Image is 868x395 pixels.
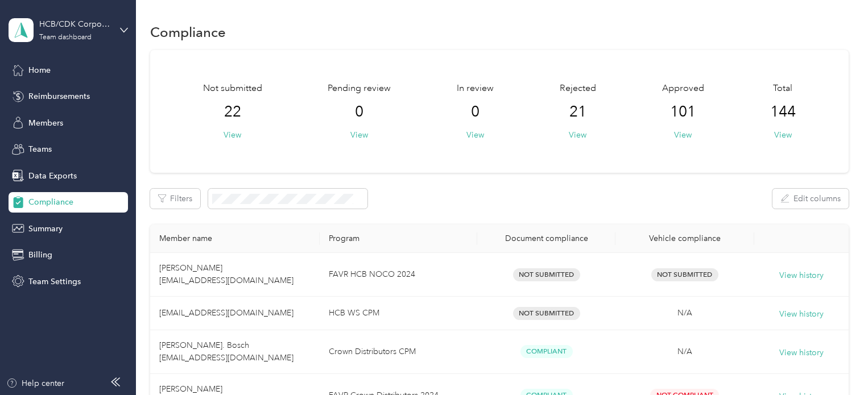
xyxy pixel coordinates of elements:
span: Not Submitted [651,268,718,281]
td: HCB WS CPM [320,297,477,330]
span: In review [457,82,494,95]
span: [PERSON_NAME] [EMAIL_ADDRESS][DOMAIN_NAME] [159,263,294,285]
span: 0 [355,103,363,121]
button: Filters [150,189,200,209]
span: Members [28,117,63,129]
iframe: Everlance-gr Chat Button Frame [804,331,868,395]
span: Pending review [328,82,391,95]
button: View history [779,347,824,359]
button: View [224,129,241,141]
span: Teams [28,143,52,155]
h1: Compliance [150,26,226,38]
span: 0 [471,103,480,121]
span: Not Submitted [513,268,580,281]
span: Reimbursements [28,90,90,102]
button: Help center [6,377,64,389]
button: View history [779,269,824,282]
span: 21 [569,103,586,121]
div: Team dashboard [39,34,92,41]
button: View [350,129,368,141]
div: HCB/CDK Corporate [39,18,110,30]
span: Approved [662,82,704,95]
span: Team Settings [28,276,81,288]
span: 101 [670,103,696,121]
div: Vehicle compliance [625,234,745,243]
span: Data Exports [28,170,77,182]
button: View history [779,308,824,321]
th: Member name [150,224,320,253]
span: Not Submitted [513,307,580,320]
span: Compliance [28,196,73,208]
td: FAVR HCB NOCO 2024 [320,253,477,297]
span: N/A [677,308,692,318]
span: Compliant [520,345,573,358]
span: 144 [770,103,796,121]
button: View [774,129,792,141]
span: N/A [677,347,692,356]
span: 22 [224,103,241,121]
span: Summary [28,223,63,235]
button: View [466,129,484,141]
span: Rejected [560,82,596,95]
th: Program [320,224,477,253]
button: View [674,129,692,141]
button: View [569,129,586,141]
div: Document compliance [486,234,606,243]
span: Total [773,82,792,95]
span: Not submitted [203,82,262,95]
span: [PERSON_NAME]. Bosch [EMAIL_ADDRESS][DOMAIN_NAME] [159,340,294,363]
td: Crown Distributors CPM [320,330,477,374]
span: Billing [28,249,52,261]
span: Home [28,64,51,76]
span: [EMAIL_ADDRESS][DOMAIN_NAME] [159,308,294,318]
button: Edit columns [772,189,849,209]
